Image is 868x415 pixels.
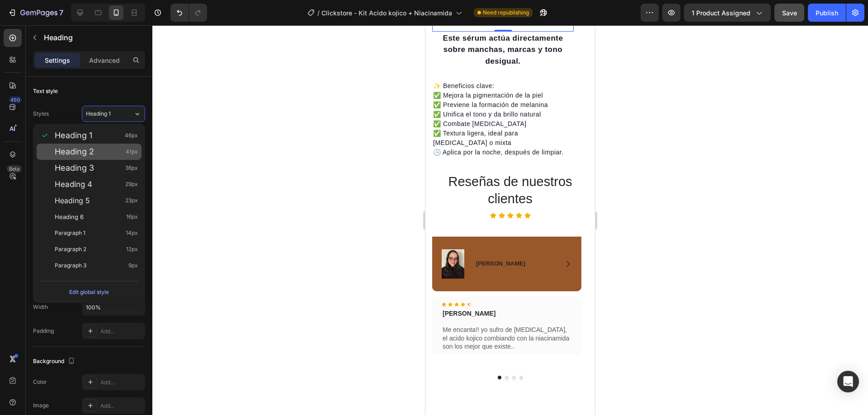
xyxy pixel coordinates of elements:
[125,131,138,140] span: 46px
[100,378,143,387] div: Add...
[55,245,86,254] span: Paragraph 2
[126,147,138,156] span: 41px
[82,299,145,315] input: Auto
[55,147,94,156] span: Heading 2
[55,261,86,270] span: Paragraph 3
[170,4,207,22] div: Undo/Redo
[89,56,120,65] p: Advanced
[33,327,54,335] div: Padding
[55,163,94,173] span: Heading 3
[7,165,22,173] div: Beta
[55,196,90,205] span: Heading 5
[55,180,92,189] span: Heading 4
[82,106,145,122] button: Heading 1
[33,87,58,95] div: Text style
[33,110,49,118] div: Styles
[33,303,48,311] div: Width
[483,9,529,17] span: Need republishing
[816,8,838,18] div: Publish
[782,9,797,17] span: Save
[317,8,320,18] span: /
[33,355,77,368] div: Background
[33,401,49,410] div: Image
[125,163,138,173] span: 36px
[125,196,138,205] span: 23px
[69,287,109,298] div: Edit global style
[44,32,142,43] p: Heading
[125,180,138,189] span: 29px
[55,131,92,140] span: Heading 1
[321,8,452,18] span: Clickstore - Kit Acido kojico + Niacinamida
[55,228,85,238] span: Paragraph 1
[425,25,595,415] iframe: Design area
[45,56,70,65] p: Settings
[126,245,138,254] span: 12px
[837,371,859,392] div: Open Intercom Messenger
[4,4,67,22] button: 7
[126,212,138,221] span: 16px
[128,261,138,270] span: 9px
[40,285,138,299] button: Edit global style
[126,228,138,238] span: 14px
[86,110,111,118] span: Heading 1
[33,378,47,386] div: Color
[774,4,804,22] button: Save
[59,7,63,18] p: 7
[684,4,771,22] button: 1 product assigned
[100,327,143,336] div: Add...
[692,8,750,18] span: 1 product assigned
[9,96,22,103] div: 450
[808,4,846,22] button: Publish
[55,212,84,221] span: Heading 6
[100,402,143,410] div: Add...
